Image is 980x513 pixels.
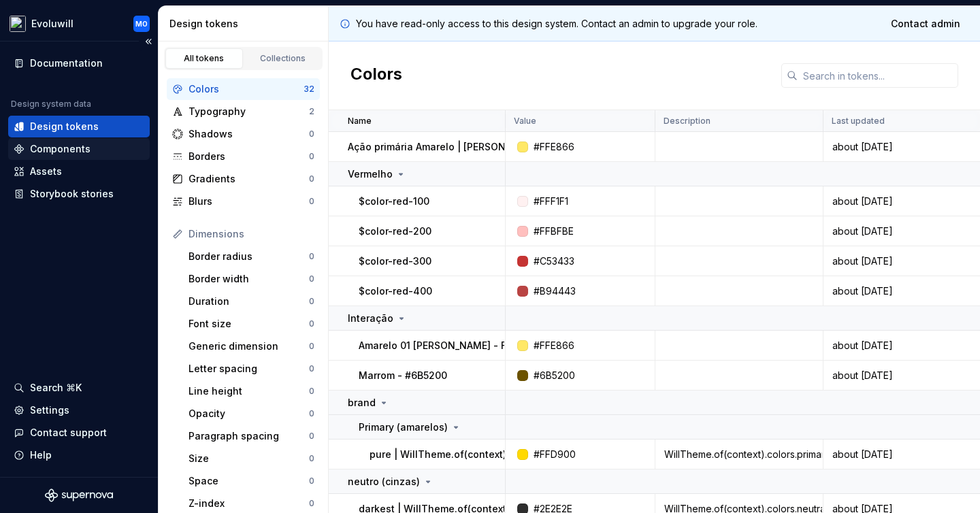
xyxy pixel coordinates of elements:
p: Description [664,116,710,127]
button: Collapse sidebar [139,32,158,51]
p: $color-red-100 [359,195,429,208]
a: Components [8,138,150,160]
div: 0 [309,408,314,419]
div: Colors [189,82,304,96]
div: Documentation [30,56,103,70]
p: You have read-only access to this design system. Contact an admin to upgrade your role. [356,17,757,31]
a: Space0 [183,470,320,492]
p: $color-red-400 [359,284,432,298]
a: Opacity0 [183,403,320,425]
p: Interação [348,312,393,325]
div: 0 [309,386,314,397]
div: 0 [309,296,314,307]
a: Gradients0 [167,168,320,190]
p: $color-red-200 [359,225,431,238]
div: 0 [309,476,314,486]
div: #6B5200 [534,369,575,382]
div: 0 [309,251,314,262]
div: Assets [30,165,62,178]
div: Space [189,474,309,488]
div: 32 [304,84,314,95]
div: 0 [309,129,314,139]
div: #FFF1F1 [534,195,568,208]
div: All tokens [170,53,238,64]
div: Design tokens [30,120,99,133]
div: 0 [309,274,314,284]
div: 0 [309,453,314,464]
div: Paragraph spacing [189,429,309,443]
a: Font size0 [183,313,320,335]
a: Settings [8,399,150,421]
a: Storybook stories [8,183,150,205]
div: Design system data [11,99,91,110]
div: Contact support [30,426,107,440]
div: 2 [309,106,314,117]
div: Blurs [189,195,309,208]
p: Value [514,116,536,127]
span: Contact admin [891,17,960,31]
div: Z-index [189,497,309,510]
p: Vermelho [348,167,393,181]
a: Contact admin [882,12,969,36]
div: Border radius [189,250,309,263]
div: Components [30,142,91,156]
p: Amarelo 01 [PERSON_NAME] - FFE866 [359,339,536,352]
a: Border width0 [183,268,320,290]
div: 0 [309,318,314,329]
div: #C53433 [534,254,574,268]
a: Borders0 [167,146,320,167]
div: Duration [189,295,309,308]
a: Typography2 [167,101,320,122]
p: $color-red-300 [359,254,431,268]
div: Gradients [189,172,309,186]
p: Ação primária Amarelo | [PERSON_NAME] 2.0 [348,140,559,154]
div: Font size [189,317,309,331]
a: Letter spacing0 [183,358,320,380]
div: Evoluwill [31,17,73,31]
div: 0 [309,363,314,374]
div: #B94443 [534,284,576,298]
div: 0 [309,196,314,207]
svg: Supernova Logo [45,489,113,502]
div: Help [30,448,52,462]
div: Border width [189,272,309,286]
div: Borders [189,150,309,163]
div: #FFE866 [534,339,574,352]
button: Contact support [8,422,150,444]
div: Generic dimension [189,340,309,353]
a: Border radius0 [183,246,320,267]
p: pure | WillTheme.of(context).colors.primary.pure [370,448,600,461]
a: Line height0 [183,380,320,402]
p: Name [348,116,372,127]
div: Dimensions [189,227,314,241]
div: 0 [309,431,314,442]
p: neutro (cinzas) [348,475,420,489]
h2: Colors [350,63,402,88]
div: 0 [309,341,314,352]
a: Shadows0 [167,123,320,145]
input: Search in tokens... [798,63,958,88]
p: brand [348,396,376,410]
div: 0 [309,173,314,184]
p: Last updated [832,116,885,127]
button: Help [8,444,150,466]
div: Typography [189,105,309,118]
div: #FFD900 [534,448,576,461]
div: Opacity [189,407,309,420]
a: Design tokens [8,116,150,137]
a: Size0 [183,448,320,469]
div: MO [135,18,148,29]
a: Blurs0 [167,191,320,212]
div: 0 [309,151,314,162]
img: 5ef8224e-fd7a-45c0-8e66-56d3552b678a.png [10,16,26,32]
div: WillTheme.of(context).colors.primary.pure [656,448,822,461]
div: Collections [249,53,317,64]
a: Duration0 [183,291,320,312]
a: Generic dimension0 [183,335,320,357]
p: Marrom - #6B5200 [359,369,447,382]
button: Search ⌘K [8,377,150,399]
div: #FFE866 [534,140,574,154]
div: Storybook stories [30,187,114,201]
div: Letter spacing [189,362,309,376]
